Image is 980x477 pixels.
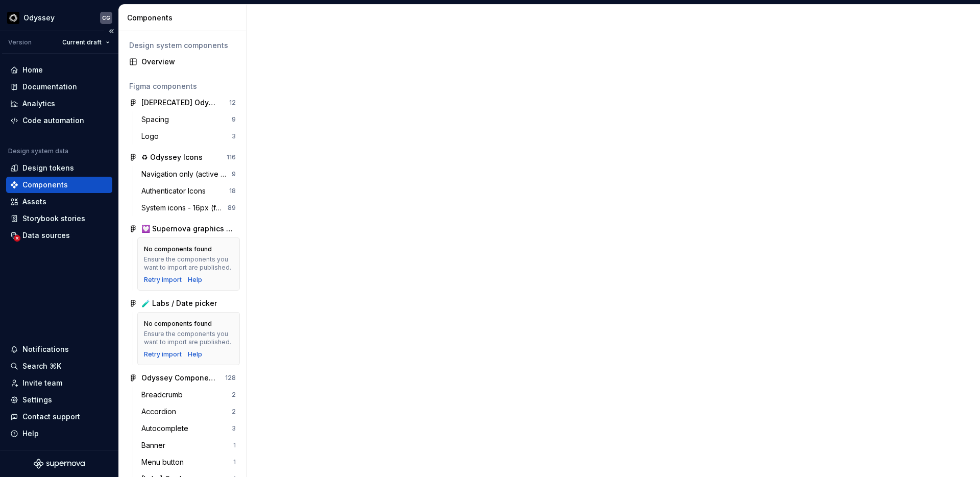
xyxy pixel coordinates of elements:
[141,423,192,434] div: Autocomplete
[141,440,169,450] div: Banner
[22,163,74,173] div: Design tokens
[137,420,240,437] a: Autocomplete3
[6,409,112,425] button: Contact support
[22,395,52,405] div: Settings
[62,38,102,46] span: Current draft
[137,128,240,145] a: Logo3
[6,392,112,408] a: Settings
[22,230,70,241] div: Data sources
[144,255,233,272] div: Ensure the components you want to import are published.
[141,186,210,196] div: Authenticator Icons
[23,13,55,23] div: Odyssey
[233,458,236,466] div: 1
[229,99,236,107] div: 12
[232,391,236,399] div: 2
[233,441,236,449] div: 1
[6,177,112,193] a: Components
[141,373,217,383] div: Odyssey Components
[141,298,217,308] div: 🧪 Labs / Date picker
[22,428,39,439] div: Help
[127,13,242,23] div: Components
[22,344,69,354] div: Notifications
[125,295,240,312] a: 🧪 Labs / Date picker
[141,152,203,162] div: ♻︎ Odyssey Icons
[8,147,68,155] div: Design system data
[125,370,240,386] a: Odyssey Components128
[141,114,173,125] div: Spacing
[22,412,80,422] div: Contact support
[22,378,62,388] div: Invite team
[137,454,240,470] a: Menu button1
[141,169,232,179] div: Navigation only (active states)
[232,408,236,416] div: 2
[6,79,112,95] a: Documentation
[225,374,236,382] div: 128
[141,407,180,417] div: Accordion
[58,35,114,50] button: Current draft
[232,115,236,124] div: 9
[141,457,188,467] div: Menu button
[125,54,240,70] a: Overview
[229,187,236,195] div: 18
[22,99,55,109] div: Analytics
[22,115,84,126] div: Code automation
[2,7,116,29] button: OdysseyCG
[144,245,212,253] div: No components found
[129,81,236,91] div: Figma components
[6,160,112,176] a: Design tokens
[141,131,163,141] div: Logo
[188,276,202,284] a: Help
[141,98,217,108] div: [DEPRECATED] Odyssey Base
[137,200,240,216] a: System icons - 16px (for typical use)89
[22,361,61,371] div: Search ⌘K
[7,12,19,24] img: c755af4b-9501-4838-9b3a-04de1099e264.png
[34,459,85,469] svg: Supernova Logo
[6,112,112,129] a: Code automation
[137,387,240,403] a: Breadcrumb2
[137,183,240,199] a: Authenticator Icons18
[144,276,182,284] div: Retry import
[22,180,68,190] div: Components
[141,390,187,400] div: Breadcrumb
[6,210,112,227] a: Storybook stories
[6,425,112,442] button: Help
[144,330,233,346] div: Ensure the components you want to import are published.
[141,203,228,213] div: System icons - 16px (for typical use)
[6,62,112,78] a: Home
[137,166,240,182] a: Navigation only (active states)9
[6,375,112,391] a: Invite team
[104,24,118,38] button: Collapse sidebar
[8,38,32,46] div: Version
[22,65,43,75] div: Home
[137,437,240,454] a: Banner1
[102,14,110,22] div: CG
[144,320,212,328] div: No components found
[137,111,240,128] a: Spacing9
[6,96,112,112] a: Analytics
[227,153,236,161] div: 116
[125,221,240,237] a: 💟 Supernova graphics and templates
[129,40,236,51] div: Design system components
[6,227,112,244] a: Data sources
[22,82,77,92] div: Documentation
[188,350,202,359] a: Help
[125,94,240,111] a: [DEPRECATED] Odyssey Base12
[232,424,236,433] div: 3
[137,403,240,420] a: Accordion2
[232,170,236,178] div: 9
[6,358,112,374] button: Search ⌘K
[144,350,182,359] button: Retry import
[232,132,236,140] div: 3
[228,204,236,212] div: 89
[141,57,236,67] div: Overview
[22,213,85,224] div: Storybook stories
[22,197,46,207] div: Assets
[6,341,112,357] button: Notifications
[141,224,236,234] div: 💟 Supernova graphics and templates
[125,149,240,165] a: ♻︎ Odyssey Icons116
[6,194,112,210] a: Assets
